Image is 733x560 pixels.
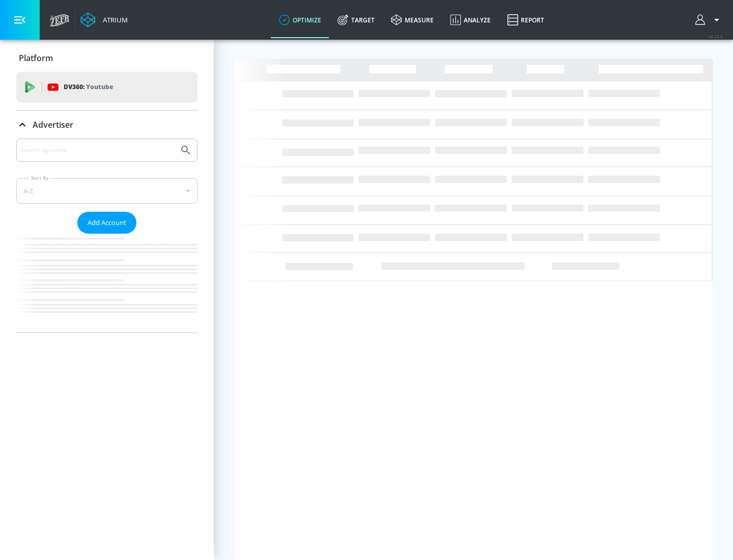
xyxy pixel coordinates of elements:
a: Target [329,2,383,38]
input: Search by name [20,144,175,157]
a: Analyze [442,2,499,38]
div: Advertiser [16,138,198,332]
div: Platform [16,44,198,72]
a: Atrium [80,12,128,27]
div: Atrium [99,15,128,24]
nav: list of Advertiser [16,234,198,332]
p: Youtube [86,81,113,92]
label: Sort By [29,175,51,181]
a: Report [499,2,552,38]
p: DV360: [64,81,113,93]
span: v 4.25.4 [709,34,723,39]
div: Advertiser [16,110,198,139]
a: measure [383,2,442,38]
div: A-Z [16,178,198,204]
button: Add Account [77,212,136,234]
span: Add Account [88,217,126,229]
div: DV360: Youtube [16,72,198,102]
p: Platform [19,52,53,64]
a: optimize [271,2,329,38]
p: Advertiser [33,119,73,130]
